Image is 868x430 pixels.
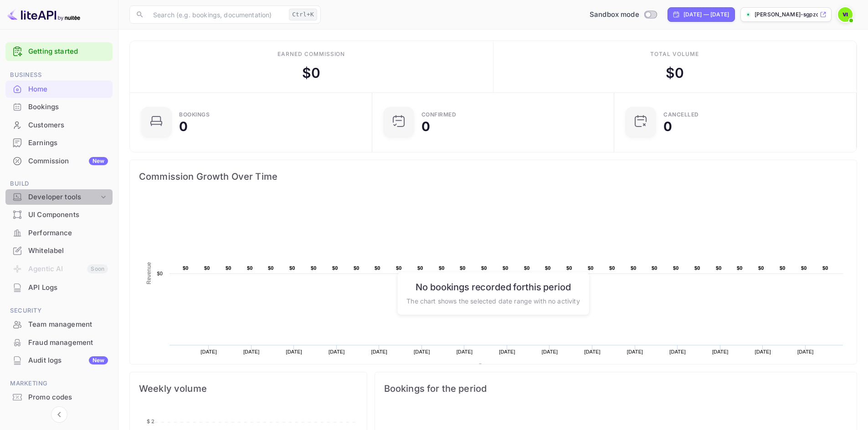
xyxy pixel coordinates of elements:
[5,134,113,151] a: Earnings
[683,10,729,19] div: [DATE] — [DATE]
[663,112,699,117] div: CANCELLED
[486,364,509,370] text: Revenue
[5,389,113,405] a: Promo codes
[716,265,722,271] text: $0
[758,265,764,271] text: $0
[584,349,601,354] text: [DATE]
[5,334,113,351] a: Fraud management
[5,389,113,406] div: Promo codes
[28,355,108,366] div: Audit logs
[666,63,684,83] div: $ 0
[5,116,113,134] div: Customers
[5,98,113,116] div: Bookings
[226,265,231,271] text: $0
[5,334,113,352] div: Fraud management
[28,192,99,202] div: Developer tools
[838,7,853,22] img: Victor Ifeanyi
[5,98,113,115] a: Bookings
[5,70,113,80] span: Business
[28,84,108,95] div: Home
[243,349,260,354] text: [DATE]
[28,156,108,167] div: Commission
[5,224,113,242] div: Performance
[5,279,113,297] div: API Logs
[28,210,108,220] div: UI Components
[417,265,423,271] text: $0
[414,349,430,354] text: [DATE]
[302,63,320,83] div: $ 0
[588,265,594,271] text: $0
[797,349,814,354] text: [DATE]
[5,379,113,389] span: Marketing
[673,265,679,271] text: $0
[179,112,210,117] div: Bookings
[631,265,637,271] text: $0
[5,179,113,189] span: Build
[5,42,113,61] div: Getting started
[499,349,515,354] text: [DATE]
[371,349,388,354] text: [DATE]
[5,206,113,223] a: UI Components
[5,224,113,241] a: Performance
[566,265,572,271] text: $0
[329,349,345,354] text: [DATE]
[5,152,113,169] a: CommissionNew
[609,265,615,271] text: $0
[247,265,253,271] text: $0
[277,50,345,58] div: Earned commission
[28,102,108,112] div: Bookings
[669,349,686,354] text: [DATE]
[28,138,108,148] div: Earnings
[542,349,558,354] text: [DATE]
[375,265,380,271] text: $0
[822,265,828,271] text: $0
[5,134,113,152] div: Earnings
[524,265,530,271] text: $0
[503,265,508,271] text: $0
[147,418,154,425] tspan: $ 2
[5,81,113,98] div: Home
[586,10,660,20] div: Switch to Production mode
[28,319,108,330] div: Team management
[439,265,445,271] text: $0
[311,265,317,271] text: $0
[5,316,113,334] div: Team management
[384,381,847,396] span: Bookings for the period
[139,381,358,396] span: Weekly volume
[28,120,108,131] div: Customers
[5,279,113,296] a: API Logs
[590,10,639,20] span: Sandbox mode
[780,265,786,271] text: $0
[457,349,473,354] text: [DATE]
[157,271,163,276] text: $0
[627,349,643,354] text: [DATE]
[650,50,699,58] div: Total volume
[7,7,80,22] img: LiteAPI logo
[89,157,108,165] div: New
[286,349,302,354] text: [DATE]
[289,9,317,20] div: Ctrl+K
[5,81,113,97] a: Home
[28,246,108,256] div: Whitelabel
[28,392,108,403] div: Promo codes
[28,228,108,238] div: Performance
[5,242,113,259] a: Whitelabel
[755,10,818,19] p: [PERSON_NAME]-sgpzd.n...
[148,5,285,24] input: Search (e.g. bookings, documentation)
[332,265,338,271] text: $0
[5,189,113,205] div: Developer tools
[737,265,743,271] text: $0
[801,265,807,271] text: $0
[406,281,580,292] h6: No bookings recorded for this period
[89,356,108,364] div: New
[396,265,402,271] text: $0
[421,112,457,117] div: Confirmed
[51,406,67,423] button: Collapse navigation
[139,169,847,184] span: Commission Growth Over Time
[481,265,487,271] text: $0
[5,206,113,224] div: UI Components
[146,262,152,284] text: Revenue
[200,349,217,354] text: [DATE]
[460,265,466,271] text: $0
[183,265,189,271] text: $0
